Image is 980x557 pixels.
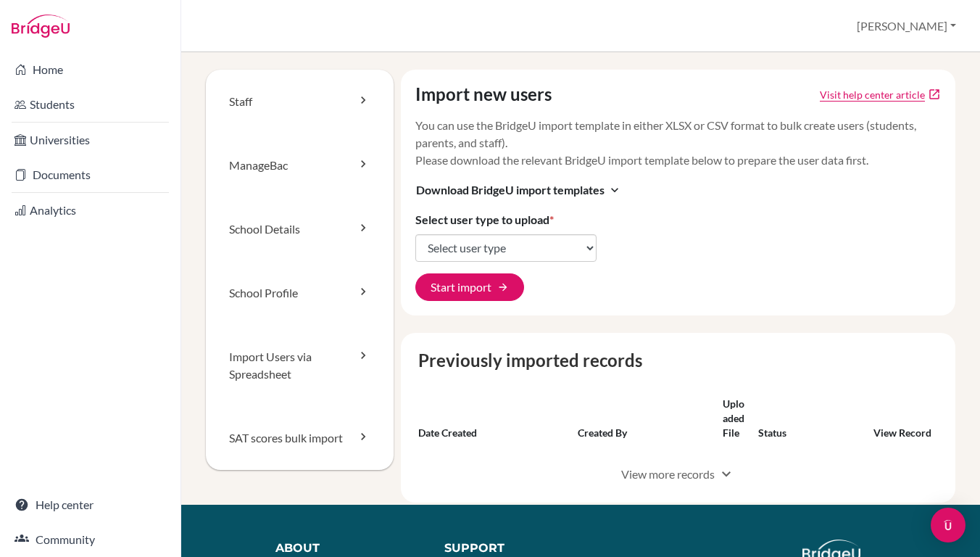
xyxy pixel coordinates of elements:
[12,15,70,38] img: Bridge-U
[412,391,572,446] th: Date created
[3,490,178,519] a: Help center
[3,525,178,554] a: Community
[416,181,605,199] span: Download BridgeU import templates
[206,261,394,325] a: School Profile
[415,181,623,199] button: Download BridgeU import templatesexpand_more
[415,211,554,228] label: Select user type to upload
[206,325,394,406] a: Import Users via Spreadsheet
[850,12,963,40] button: [PERSON_NAME]
[206,197,394,261] a: School Details
[206,406,394,470] a: SAT scores bulk import
[497,281,509,293] span: arrow_forward
[206,133,394,197] a: ManageBac
[718,466,735,483] span: expand_more
[861,391,944,446] th: View record
[752,391,861,446] th: Status
[3,196,178,225] a: Analytics
[415,273,524,301] button: Start import
[412,347,944,374] caption: Previously imported records
[572,391,717,446] th: Created by
[3,160,178,189] a: Documents
[606,461,750,488] button: View more recordsexpand_more
[3,90,178,119] a: Students
[717,391,753,446] th: Uploaded file
[928,88,941,101] a: open_in_new
[3,55,178,84] a: Home
[415,84,552,105] h4: Import new users
[275,540,412,557] div: About
[444,540,567,557] div: Support
[931,508,966,542] div: Open Intercom Messenger
[415,117,942,169] p: You can use the BridgeU import template in either XLSX or CSV format to bulk create users (studen...
[607,183,622,197] i: expand_more
[3,125,178,154] a: Universities
[206,70,394,133] a: Staff
[820,87,925,102] a: Click to open Tracking student registration article in a new tab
